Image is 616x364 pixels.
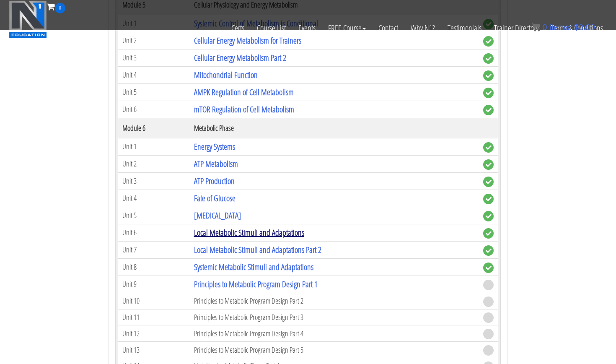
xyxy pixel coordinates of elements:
td: Principles to Metabolic Program Design Part 3 [190,309,479,325]
span: complete [483,228,494,239]
td: Unit 2 [118,155,190,172]
a: Events [292,13,322,43]
a: ATP Metabolism [194,158,238,169]
th: Module 6 [118,118,190,138]
td: Principles to Metabolic Program Design Part 5 [190,342,479,358]
a: Systemic Metabolic Stimuli and Adaptations [194,261,313,273]
span: complete [483,177,494,187]
a: [MEDICAL_DATA] [194,210,241,221]
a: Principles to Metabolic Program Design Part 1 [194,278,318,290]
a: Mitochondrial Function [194,69,258,81]
td: Unit 5 [118,207,190,224]
span: complete [483,142,494,153]
a: Local Metabolic Stimuli and Adaptations [194,227,304,238]
span: complete [483,211,494,221]
span: complete [483,53,494,64]
a: Course List [251,13,292,43]
span: items: [549,23,572,32]
a: Trainer Directory [488,13,545,43]
span: complete [483,88,494,98]
td: Unit 12 [118,325,190,342]
td: Unit 4 [118,66,190,83]
a: mTOR Regulation of Cell Metabolism [194,104,294,115]
td: Unit 3 [118,49,190,66]
a: ATP Production [194,175,235,187]
a: Certs [225,13,251,43]
a: 0 items: $0.00 [532,23,595,32]
img: icon11.png [532,23,540,31]
bdi: 0.00 [574,23,595,32]
a: Testimonials [441,13,488,43]
span: complete [483,245,494,256]
a: Energy Systems [194,141,235,152]
td: Unit 9 [118,276,190,293]
td: Unit 13 [118,342,190,358]
td: Unit 1 [118,138,190,155]
td: Unit 5 [118,83,190,101]
span: $ [574,23,579,32]
td: Principles to Metabolic Program Design Part 4 [190,325,479,342]
a: Cellular Energy Metabolism for Trainers [194,35,301,46]
a: AMPK Regulation of Cell Metabolism [194,86,294,98]
td: Unit 8 [118,258,190,276]
td: Unit 10 [118,293,190,309]
span: complete [483,263,494,273]
span: 0 [55,3,65,13]
td: Unit 11 [118,309,190,325]
a: 0 [47,1,65,12]
span: complete [483,70,494,81]
td: Principles to Metabolic Program Design Part 2 [190,293,479,309]
td: Unit 6 [118,224,190,241]
span: complete [483,159,494,170]
span: complete [483,194,494,204]
td: Unit 7 [118,241,190,258]
a: Fate of Glucose [194,192,236,204]
td: Unit 3 [118,172,190,190]
th: Metabolic Phase [190,118,479,138]
td: Unit 4 [118,190,190,207]
a: FREE Course [322,13,372,43]
a: Terms & Conditions [545,13,609,43]
a: Local Metabolic Stimuli and Adaptations Part 2 [194,244,321,255]
img: n1-education [9,0,47,38]
a: Cellular Energy Metabolism Part 2 [194,52,286,63]
span: complete [483,105,494,115]
a: Contact [372,13,404,43]
td: Unit 6 [118,101,190,118]
span: 0 [542,23,547,32]
a: Why N1? [404,13,441,43]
